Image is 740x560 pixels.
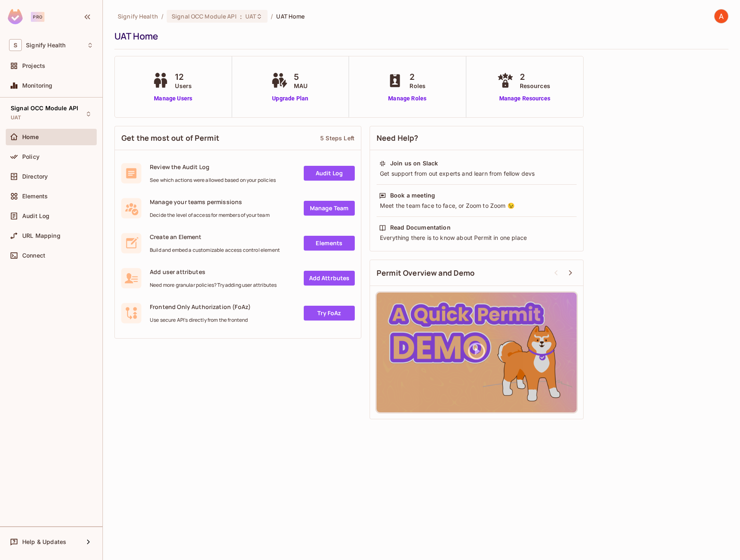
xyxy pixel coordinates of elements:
[495,94,554,103] a: Manage Resources
[150,303,251,311] span: Frontend Only Authorization (FoAz)
[320,134,354,142] div: 5 Steps Left
[118,12,158,20] span: the active workspace
[150,94,196,103] a: Manage Users
[22,252,45,259] span: Connect
[410,81,426,90] span: Roles
[175,71,192,83] span: 12
[121,133,219,143] span: Get the most out of Permit
[379,202,574,210] div: Meet the team face to face, or Zoom to Zoom 😉
[175,81,192,90] span: Users
[379,170,574,178] div: Get support from out experts and learn from fellow devs
[304,271,355,286] a: Add Attrbutes
[714,9,728,23] img: Ariel de Llano
[276,12,305,20] span: UAT Home
[304,166,355,181] a: Audit Log
[22,213,49,219] span: Audit Log
[271,12,273,20] li: /
[304,201,355,216] a: Manage Team
[294,71,307,83] span: 5
[9,39,22,51] span: S
[8,9,23,24] img: SReyMgAAAABJRU5ErkJggg==
[114,30,724,42] div: UAT Home
[22,82,53,89] span: Monitoring
[379,234,574,242] div: Everything there is to know about Permit in one place
[304,306,355,321] a: Try FoAz
[240,13,242,20] span: :
[26,42,65,49] span: Workspace: Signify Health
[377,268,475,278] span: Permit Overview and Demo
[245,12,256,20] span: UAT
[150,282,277,288] span: Need more granular policies? Try adding user attributes
[390,223,451,232] div: Read Documentation
[390,191,435,200] div: Book a meeting
[269,94,312,103] a: Upgrade Plan
[31,12,44,22] div: Pro
[150,163,276,171] span: Review the Audit Log
[150,317,251,323] span: Use secure API's directly from the frontend
[150,198,270,206] span: Manage your teams permissions
[22,63,45,69] span: Projects
[150,233,280,241] span: Create an Element
[150,177,276,184] span: See which actions were allowed based on your policies
[390,159,438,167] div: Join us on Slack
[150,268,277,276] span: Add user attributes
[22,539,66,545] span: Help & Updates
[11,114,21,121] span: UAT
[377,133,419,143] span: Need Help?
[11,105,78,112] span: Signal OCC Module API
[520,81,550,90] span: Resources
[410,71,426,83] span: 2
[22,232,61,239] span: URL Mapping
[22,193,48,200] span: Elements
[385,94,430,103] a: Manage Roles
[294,81,307,90] span: MAU
[150,212,270,218] span: Decide the level of access for members of your team
[22,153,40,160] span: Policy
[304,236,355,251] a: Elements
[161,12,163,20] li: /
[22,134,39,140] span: Home
[172,12,237,20] span: Signal OCC Module API
[22,173,48,180] span: Directory
[520,71,550,83] span: 2
[150,247,280,253] span: Build and embed a customizable access control element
